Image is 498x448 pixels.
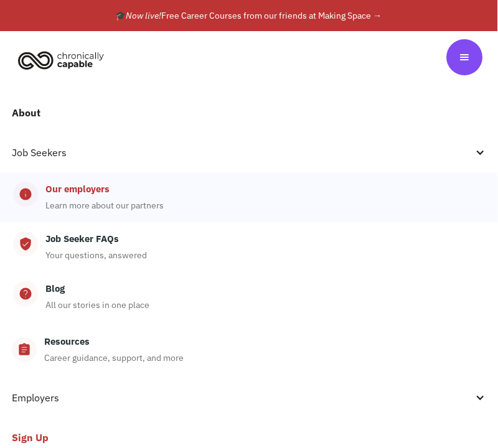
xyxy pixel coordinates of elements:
div: All our stories in one place [45,297,149,312]
div: Learn more about our partners [45,198,164,213]
div: 🎓 Free Career Courses from our friends at Making Space → [115,8,382,23]
div: Career guidance, support, and more [44,350,184,365]
div: Our employers [45,182,110,197]
div: verified_user [19,236,32,251]
div: Resources [44,334,90,349]
div: Employers [12,390,472,405]
div: Blog [45,281,65,296]
div: Job Seekers [12,145,472,160]
em: Now live! [126,10,161,21]
div: menu [446,39,482,75]
div: help_center [19,286,32,301]
div: Job Seeker FAQs [45,231,119,246]
img: Chronically Capable logo [14,46,108,73]
div: assignment [17,342,31,357]
a: home [14,46,113,73]
div: info [19,187,32,202]
div: Your questions, answered [45,248,147,263]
